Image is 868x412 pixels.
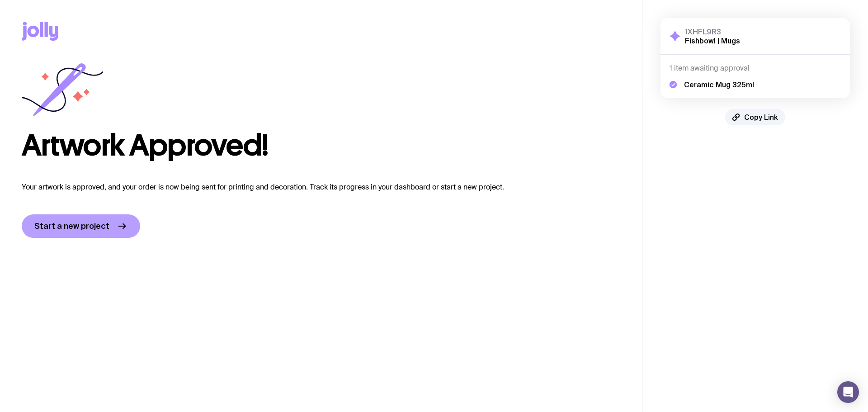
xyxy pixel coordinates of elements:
h5: Ceramic Mug 325ml [684,80,754,89]
h3: 1XHFL9R3 [685,27,740,36]
p: Your artwork is approved, and your order is now being sent for printing and decoration. Track its... [22,182,620,193]
h1: Artwork Approved! [22,131,620,160]
span: Start a new project [34,221,109,232]
h2: Fishbowl | Mugs [685,36,740,45]
button: Copy Link [725,109,785,125]
span: Copy Link [744,113,778,122]
h4: 1 item awaiting approval [670,64,841,73]
a: Start a new project [22,214,140,238]
div: Open Intercom Messenger [837,381,859,403]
